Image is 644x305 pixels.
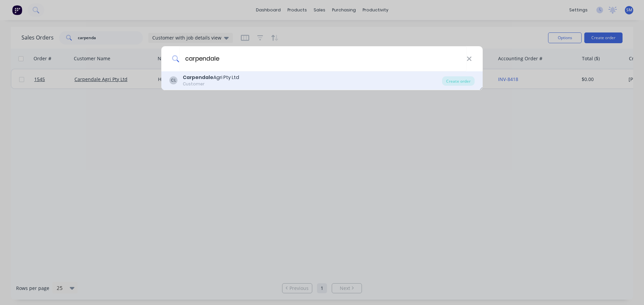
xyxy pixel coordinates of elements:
[183,81,239,87] div: Customer
[442,76,475,86] div: Create order
[183,74,213,81] b: Carpendale
[179,46,467,71] input: Enter a customer name to create a new order...
[183,74,239,81] div: Agri Pty Ltd
[169,76,177,84] div: CL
